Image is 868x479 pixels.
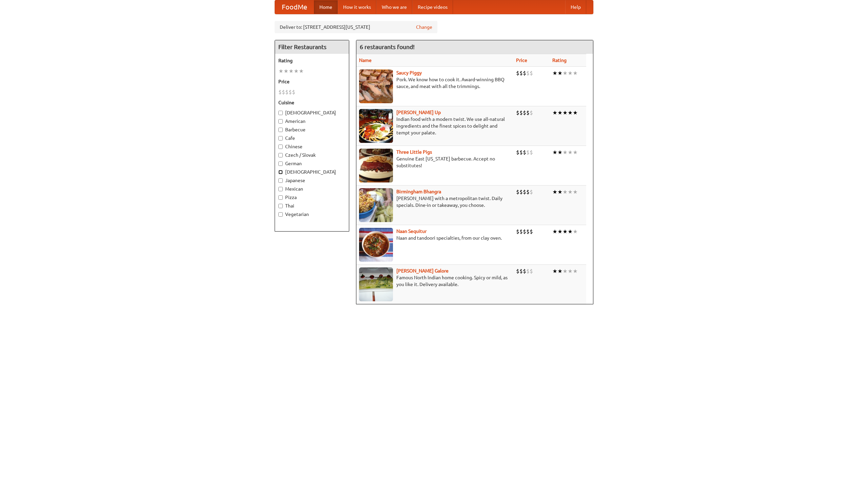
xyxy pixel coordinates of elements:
[376,0,412,14] a: Who we are
[278,143,346,150] label: Chinese
[278,126,346,133] label: Barbecue
[516,267,519,275] li: $
[278,111,283,115] input: [DEMOGRAPHIC_DATA]
[568,267,573,275] li: ★
[526,228,530,235] li: $
[552,228,557,235] li: ★
[568,109,573,116] li: ★
[278,195,283,200] input: Pizza
[278,194,346,201] label: Pizza
[552,267,557,275] li: ★
[526,109,530,116] li: $
[294,67,299,75] li: ★
[359,195,511,209] p: [PERSON_NAME] with a metropolitan twist. Daily specials. Dine-in or takeaway, you choose.
[516,149,519,156] li: $
[557,228,563,235] li: ★
[275,0,314,14] a: FoodMe
[278,136,283,140] input: Cafe
[563,188,568,196] li: ★
[565,0,586,14] a: Help
[563,109,568,116] li: ★
[516,228,519,235] li: $
[283,67,289,75] li: ★
[563,149,568,156] li: ★
[557,69,563,77] li: ★
[526,149,530,156] li: $
[523,228,526,235] li: $
[359,235,511,241] p: Naan and tandoori specialties, from our clay oven.
[359,116,511,136] p: Indian food with a modern twist. We use all-natural ingredients and the finest spices to delight ...
[523,149,526,156] li: $
[289,67,294,75] li: ★
[519,188,523,196] li: $
[557,267,563,275] li: ★
[396,70,422,75] a: Saucy Piggy
[289,88,292,96] li: $
[275,21,437,33] div: Deliver to: [STREET_ADDRESS][US_STATE]
[573,109,578,116] li: ★
[530,109,533,116] li: $
[557,149,563,156] li: ★
[359,149,393,182] img: littlepigs.jpg
[359,274,511,288] p: Famous North Indian home cooking. Spicy or mild, as you like it. Delivery available.
[396,149,432,155] a: Three Little Pigs
[359,58,372,63] a: Name
[573,267,578,275] li: ★
[278,177,346,184] label: Japanese
[275,40,349,54] h4: Filter Restaurants
[278,119,283,124] input: American
[563,267,568,275] li: ★
[278,212,283,217] input: Vegetarian
[519,109,523,116] li: $
[568,69,573,77] li: ★
[278,57,346,64] h5: Rating
[563,228,568,235] li: ★
[557,188,563,196] li: ★
[530,267,533,275] li: $
[278,211,346,218] label: Vegetarian
[552,58,567,63] a: Rating
[278,99,346,106] h5: Cuisine
[338,0,376,14] a: How it works
[396,110,441,115] b: [PERSON_NAME] Up
[359,155,511,169] p: Genuine East [US_STATE] barbecue. Accept no substitutes!
[278,128,283,132] input: Barbecue
[563,69,568,77] li: ★
[523,109,526,116] li: $
[278,170,283,174] input: [DEMOGRAPHIC_DATA]
[278,67,283,75] li: ★
[526,267,530,275] li: $
[396,189,441,194] b: Birmingham Bhangra
[523,188,526,196] li: $
[314,0,338,14] a: Home
[360,44,415,50] ng-pluralize: 6 restaurants found!
[516,188,519,196] li: $
[526,69,530,77] li: $
[573,149,578,156] li: ★
[519,149,523,156] li: $
[519,228,523,235] li: $
[516,109,519,116] li: $
[568,228,573,235] li: ★
[278,186,346,192] label: Mexican
[359,109,393,143] img: curryup.jpg
[278,109,346,116] label: [DEMOGRAPHIC_DATA]
[412,0,453,14] a: Recipe videos
[530,228,533,235] li: $
[568,188,573,196] li: ★
[552,69,557,77] li: ★
[530,69,533,77] li: $
[278,135,346,141] label: Cafe
[552,149,557,156] li: ★
[530,188,533,196] li: $
[396,268,449,274] b: [PERSON_NAME] Galore
[359,76,511,90] p: Pork. We know how to cook it. Award-winning BBQ sauce, and meat with all the trimmings.
[359,188,393,222] img: bhangra.jpg
[278,202,346,209] label: Thai
[278,169,346,175] label: [DEMOGRAPHIC_DATA]
[278,78,346,85] h5: Price
[568,149,573,156] li: ★
[278,118,346,125] label: American
[552,109,557,116] li: ★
